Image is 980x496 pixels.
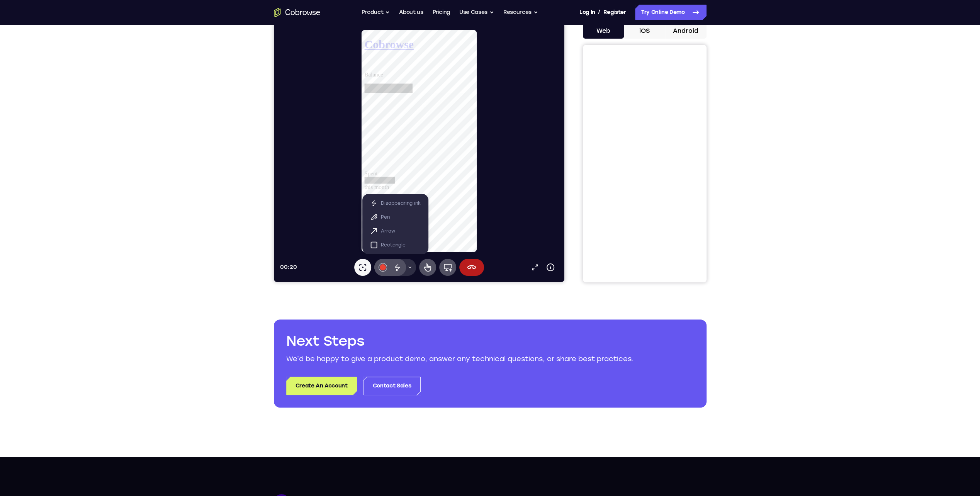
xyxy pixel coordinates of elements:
[635,5,707,20] a: Try Online Demo
[459,5,494,20] button: Use Cases
[363,377,421,395] a: Contact Sales
[286,377,357,395] a: Create An Account
[286,353,694,364] p: We’d be happy to give a product demo, answer any technical questions, or share best practices.
[598,8,600,17] span: /
[579,5,595,20] a: Log In
[274,8,320,17] a: Go to the home page
[503,5,538,20] button: Resources
[274,23,564,282] iframe: Agent
[603,5,626,20] a: Register
[286,332,694,350] h2: Next Steps
[665,23,707,39] button: Android
[432,5,450,20] a: Pricing
[362,5,390,20] button: Product
[624,23,665,39] button: iOS
[399,5,423,20] a: About us
[583,23,624,39] button: Web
